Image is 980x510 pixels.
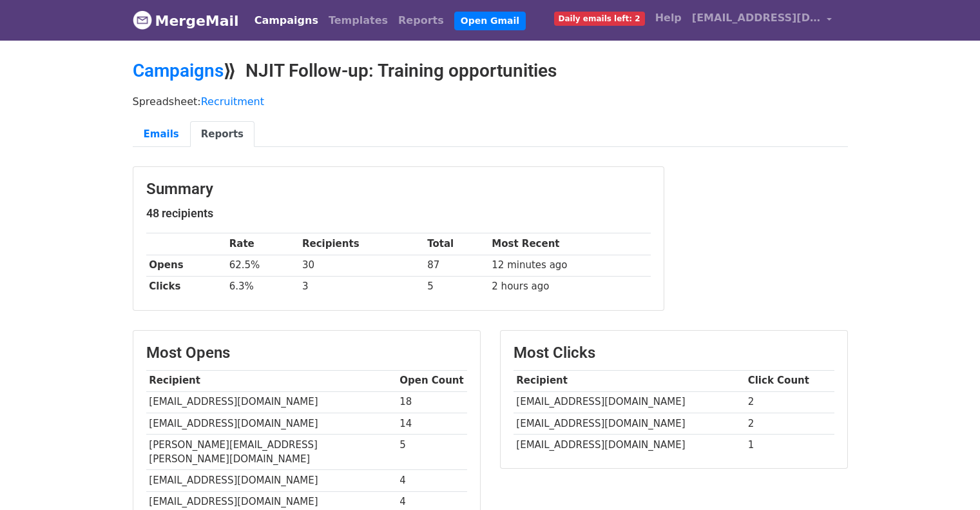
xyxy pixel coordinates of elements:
[745,391,834,413] td: 2
[146,434,397,470] td: [PERSON_NAME][EMAIL_ADDRESS][PERSON_NAME][DOMAIN_NAME]
[397,434,467,470] td: 5
[133,60,224,81] a: Campaigns
[514,344,834,362] h3: Most Clicks
[146,206,651,221] h5: 48 recipients
[299,276,424,297] td: 3
[424,276,488,297] td: 5
[226,276,299,297] td: 6.3%
[393,8,449,34] a: Reports
[249,8,323,34] a: Campaigns
[549,5,650,31] a: Daily emails left: 2
[554,12,645,26] span: Daily emails left: 2
[146,255,226,276] th: Opens
[133,95,848,108] p: Spreadsheet:
[146,276,226,297] th: Clicks
[133,7,239,34] a: MergeMail
[692,10,821,26] span: [EMAIL_ADDRESS][DOMAIN_NAME]
[299,233,424,255] th: Recipients
[133,121,190,148] a: Emails
[745,413,834,434] td: 2
[201,95,264,108] a: Recruitment
[745,370,834,391] th: Click Count
[190,121,255,148] a: Reports
[514,413,745,434] td: [EMAIL_ADDRESS][DOMAIN_NAME]
[146,180,651,199] h3: Summary
[133,10,152,30] img: MergeMail logo
[226,233,299,255] th: Rate
[397,370,467,391] th: Open Count
[299,255,424,276] td: 30
[424,233,488,255] th: Total
[687,5,838,35] a: [EMAIL_ADDRESS][DOMAIN_NAME]
[514,434,745,455] td: [EMAIL_ADDRESS][DOMAIN_NAME]
[146,344,467,362] h3: Most Opens
[323,8,393,34] a: Templates
[133,60,848,82] h2: ⟫ NJIT Follow-up: Training opportunities
[397,470,467,491] td: 4
[146,470,397,491] td: [EMAIL_ADDRESS][DOMAIN_NAME]
[146,370,397,391] th: Recipient
[650,5,687,31] a: Help
[514,370,745,391] th: Recipient
[226,255,299,276] td: 62.5%
[514,391,745,413] td: [EMAIL_ADDRESS][DOMAIN_NAME]
[489,233,651,255] th: Most Recent
[146,391,397,413] td: [EMAIL_ADDRESS][DOMAIN_NAME]
[454,12,526,30] a: Open Gmail
[146,413,397,434] td: [EMAIL_ADDRESS][DOMAIN_NAME]
[424,255,488,276] td: 87
[397,413,467,434] td: 14
[489,255,651,276] td: 12 minutes ago
[489,276,651,297] td: 2 hours ago
[397,391,467,413] td: 18
[745,434,834,455] td: 1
